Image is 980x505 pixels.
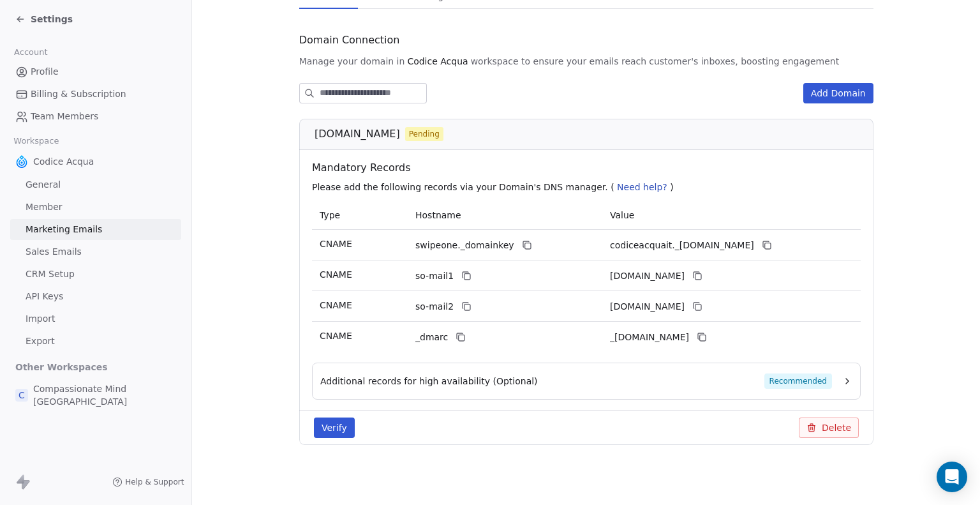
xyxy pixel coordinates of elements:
span: Pending [408,128,439,140]
span: API Keys [26,290,63,303]
a: Import [10,308,181,329]
a: Sales Emails [10,241,181,262]
span: Codice Acqua [33,155,94,168]
span: _dmarc [415,331,448,344]
img: logo.png [15,155,28,168]
span: CRM Setup [26,268,75,281]
span: codiceacquait2.swipeone.email [610,300,685,313]
span: Sales Emails [26,245,82,259]
span: CNAME [320,239,352,249]
span: Additional records for high availability (Optional) [320,375,538,388]
span: CNAME [320,269,352,280]
a: CRM Setup [10,264,181,285]
a: Marketing Emails [10,219,181,240]
a: Team Members [10,106,181,127]
span: workspace to ensure your emails reach [471,55,647,68]
a: Member [10,197,181,218]
a: General [10,174,181,195]
a: Billing & Subscription [10,84,181,105]
span: Mandatory Records [312,160,866,176]
span: codiceacquait._domainkey.swipeone.email [610,239,754,252]
span: Team Members [31,110,98,123]
span: General [26,178,61,192]
span: Codice Acqua [407,55,468,68]
span: Help & Support [125,477,184,487]
span: C [15,389,28,402]
span: Hostname [415,210,461,220]
span: Export [26,335,55,348]
span: Workspace [8,132,64,151]
button: Add Domain [803,83,873,103]
span: Import [26,312,55,326]
span: [DOMAIN_NAME] [315,126,400,142]
span: Domain Connection [299,33,400,48]
span: _dmarc.swipeone.email [610,331,689,344]
span: Value [610,210,634,220]
span: Manage your domain in [299,55,405,68]
p: Please add the following records via your Domain's DNS manager. ( ) [312,181,866,193]
button: Verify [314,418,355,438]
span: Marketing Emails [26,223,102,236]
div: Open Intercom Messenger [937,462,967,492]
span: Member [26,200,63,214]
span: Recommended [764,373,831,389]
a: Export [10,331,181,352]
span: so-mail1 [415,269,454,283]
span: customer's inboxes, boosting engagement [649,55,839,68]
button: Delete [799,418,859,438]
span: Account [8,43,53,62]
span: Need help? [617,182,667,192]
span: codiceacquait1.swipeone.email [610,269,685,283]
span: Other Workspaces [10,357,113,377]
a: Settings [15,13,73,26]
span: Profile [31,65,59,79]
span: Settings [31,13,73,26]
a: Help & Support [112,477,184,487]
span: Compassionate Mind [GEOGRAPHIC_DATA] [33,382,176,408]
span: so-mail2 [415,300,454,313]
a: Profile [10,61,181,82]
span: swipeone._domainkey [415,239,514,252]
p: Type [320,209,400,222]
span: CNAME [320,331,352,341]
span: CNAME [320,300,352,310]
button: Additional records for high availability (Optional)Recommended [320,373,852,389]
span: Billing & Subscription [31,87,126,101]
a: API Keys [10,286,181,307]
